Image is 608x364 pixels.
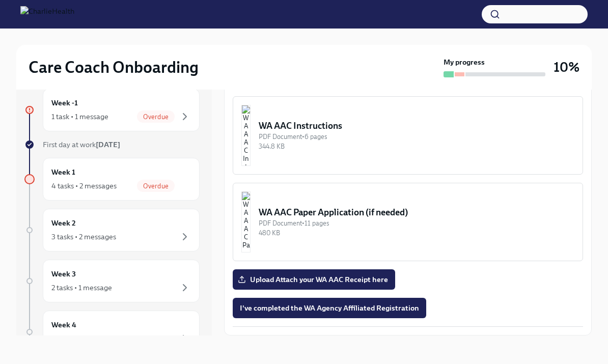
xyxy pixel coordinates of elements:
[259,120,574,132] div: WA AAC Instructions
[137,113,175,121] span: Overdue
[51,217,76,229] h6: Week 2
[241,191,251,253] img: WA AAC Paper Application (if needed)
[233,298,426,318] button: I've completed the WA Agency Affiliated Registration
[29,57,199,77] h2: Care Coach Onboarding
[20,6,74,22] img: CharlieHealth
[51,111,108,122] div: 1 task • 1 message
[51,268,76,279] h6: Week 3
[96,140,120,149] strong: [DATE]
[51,97,78,108] h6: Week -1
[259,206,574,218] div: WA AAC Paper Application (if needed)
[51,319,76,330] h6: Week 4
[24,311,200,353] a: Week 41 task
[51,232,116,242] div: 3 tasks • 2 messages
[554,58,579,76] h3: 10%
[24,89,200,131] a: Week -11 task • 1 messageOverdue
[241,105,251,166] img: WA AAC Instructions
[259,142,574,151] div: 344.8 KB
[51,181,117,191] div: 4 tasks • 2 messages
[233,183,583,261] button: WA AAC Paper Application (if needed)PDF Document•11 pages480 KB
[24,158,200,201] a: Week 14 tasks • 2 messagesOverdue
[24,260,200,302] a: Week 32 tasks • 1 message
[240,274,388,285] span: Upload Attach your WA AAC Receipt here
[51,333,69,344] div: 1 task
[259,228,574,238] div: 480 KB
[444,57,485,67] strong: My progress
[51,166,75,178] h6: Week 1
[259,132,574,142] div: PDF Document • 6 pages
[43,140,120,149] span: First day at work
[24,139,200,150] a: First day at work[DATE]
[259,218,574,228] div: PDF Document • 11 pages
[233,269,395,290] label: Upload Attach your WA AAC Receipt here
[137,182,175,190] span: Overdue
[24,209,200,251] a: Week 23 tasks • 2 messages
[240,303,419,313] span: I've completed the WA Agency Affiliated Registration
[51,283,112,293] div: 2 tasks • 1 message
[233,96,583,175] button: WA AAC InstructionsPDF Document•6 pages344.8 KB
